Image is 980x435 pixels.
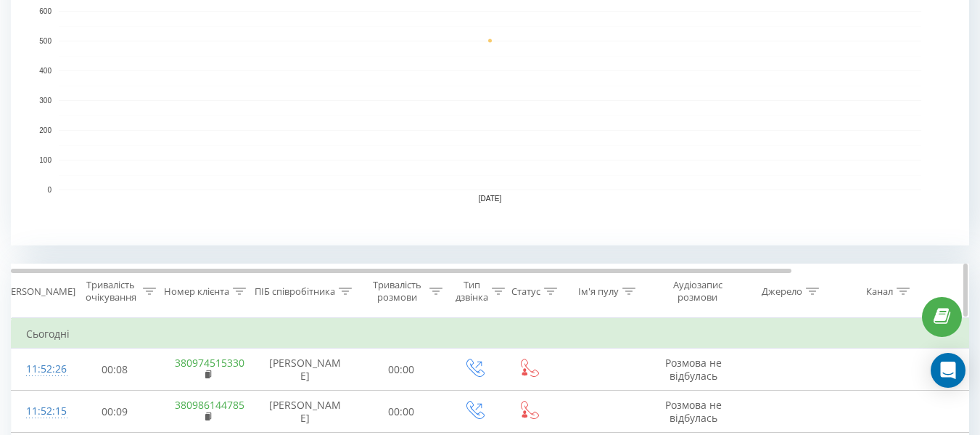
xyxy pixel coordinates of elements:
text: 400 [39,67,52,75]
text: 500 [39,37,52,45]
div: Канал [866,285,893,298]
div: 11:52:15 [26,397,55,426]
text: 200 [39,126,52,134]
div: Тривалість розмови [368,279,426,304]
text: 100 [39,156,52,164]
span: Розмова не відбулась [665,398,722,425]
td: 00:00 [356,391,447,433]
text: 600 [39,7,52,15]
a: 380974515330 [175,356,244,370]
div: Тривалість очікування [82,279,139,304]
div: Ім'я пулу [578,285,619,298]
td: 00:09 [70,391,160,433]
td: [PERSON_NAME] [255,349,356,391]
div: ПІБ співробітника [255,285,335,298]
td: [PERSON_NAME] [255,391,356,433]
text: [DATE] [479,195,502,203]
div: Джерело [762,285,802,298]
div: Open Intercom Messenger [931,353,965,388]
div: Аудіозапис розмови [662,279,733,304]
div: 11:52:26 [26,355,55,383]
td: 00:00 [356,349,447,391]
div: [PERSON_NAME] [2,285,75,298]
text: 0 [47,186,52,194]
text: 300 [39,97,52,105]
div: Тип дзвінка [456,279,488,304]
a: 380986144785 [175,398,244,412]
div: Номер клієнта [164,285,229,298]
span: Розмова не відбулась [665,356,722,383]
td: 00:08 [70,349,160,391]
div: Статус [511,285,540,298]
